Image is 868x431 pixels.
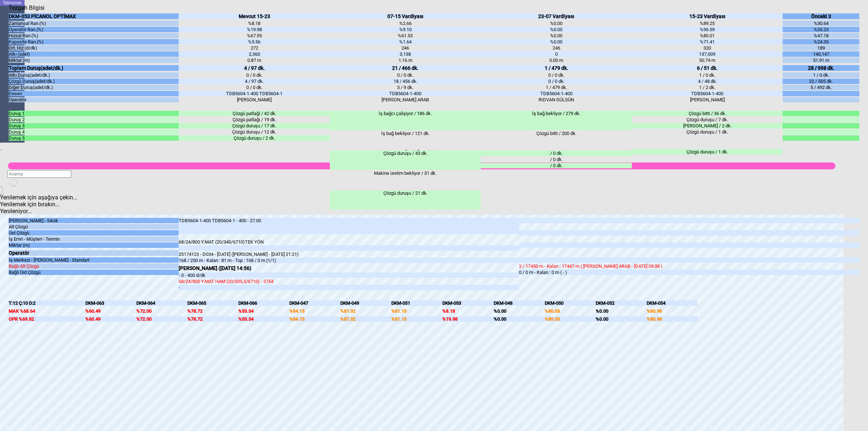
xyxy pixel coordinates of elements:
[179,117,329,122] div: Çözgü patlaği / 19 dk.
[238,308,289,314] div: %53.34
[783,65,859,71] div: 28 / 998 dk.
[481,51,631,57] div: 0
[9,91,179,96] div: Desen
[187,316,238,322] div: %78.72
[330,111,481,130] div: İş bağci çalişiyor / 186 dk.
[783,79,859,84] div: 22 / 505 dk.
[179,79,329,84] div: 4 / 97 dk.
[179,65,329,71] div: 4 / 97 dk.
[481,45,631,51] div: 246
[632,13,783,19] div: 15-23 Vardiyası
[9,58,179,63] div: Miktar (m)
[632,149,783,155] div: Çözgü duruşu / 1 dk.
[179,265,519,271] div: [PERSON_NAME] ([DATE] 14:56)
[481,33,631,38] div: %0.00
[494,300,545,306] div: DKM-048
[481,163,631,168] div: / 0 dk.
[783,33,859,38] div: %47.18
[330,72,481,78] div: 0 / 0 dk.
[9,224,179,229] div: Alt Çözgü
[596,316,647,322] div: %0.00
[238,316,289,322] div: %53.34
[9,263,179,269] div: Bağlı Alt Çözgü
[481,65,631,71] div: 1 / 479 dk.
[330,79,481,84] div: 18 / 456 dk.
[330,33,481,38] div: %61.53
[330,45,481,51] div: 246
[330,13,481,19] div: 07-15 Vardiyası
[187,300,238,306] div: DKM-065
[647,308,698,314] div: %80.98
[9,33,179,38] div: Hızsal Ran.(%)
[330,51,481,57] div: 3,138
[289,316,340,322] div: %84.15
[330,170,481,190] div: Makine üretim bekliyor / 31 dk.
[632,97,783,102] div: [PERSON_NAME]
[494,308,545,314] div: %0.00
[179,45,329,51] div: 272
[783,39,859,45] div: %24.35
[481,21,631,26] div: %0.00
[632,39,783,45] div: %71.41
[330,131,481,150] div: İş bağ bekliyor / 121 dk.
[545,308,596,314] div: %80.03
[783,21,859,26] div: %30.64
[9,135,179,141] div: Duruş 5
[9,72,179,78] div: Atkı Duruş(adet/dk.)
[179,239,519,245] div: 68/24/800 Y.MAT (20/340/6710)TEK YÖN
[179,21,329,26] div: %8.18
[481,13,631,19] div: 23-07 Vardiyası
[783,58,859,63] div: 51.91 m
[545,316,596,322] div: %80.03
[481,79,631,84] div: 0 / 0 dk.
[9,230,179,236] div: Üst Çözgü
[481,58,631,63] div: 0.00 m
[136,308,187,314] div: %72.00
[9,270,179,275] div: Bağlı Üst Çözgü
[179,129,329,135] div: Çözgü duruşu / 12 dk.
[519,263,859,269] div: 2 / 17450 m - Kalan : 17447 m ( [PERSON_NAME] ARAB - [DATE] 09:38 )
[783,27,859,32] div: %35.23
[481,131,631,150] div: Çözgü bitti / 200 dk.
[330,151,481,170] div: Çözgü duruşu / 43 dk.
[783,51,859,57] div: 140,147
[632,65,783,71] div: 6 / 51 dk.
[481,157,631,162] div: / 0 dk.
[632,51,783,57] div: 137,009
[783,45,859,51] div: 189
[481,111,631,130] div: İş bağ bekliyor / 279 dk.
[783,85,859,90] div: 5 / 492 dk.
[179,135,329,141] div: Çözgü duruşu / 2 dk.
[545,300,596,306] div: DKM-050
[391,308,442,314] div: %81.15
[330,65,481,71] div: 21 / 466 dk.
[9,316,85,322] div: OPR %69.82
[481,85,631,90] div: 1 / 479 dk.
[330,190,481,210] div: Çözgü duruşu / 21 dk.
[9,308,85,314] div: MAK %68.64
[9,27,179,32] div: Operatör Ran.(%)
[330,39,481,45] div: %1.64
[481,151,631,156] div: / 0 dk.
[9,300,85,306] div: T:12 Ç:10 D:2
[9,65,179,71] div: Toplam Duruş(adet/dk.)
[330,97,481,102] div: [PERSON_NAME] ARAB
[481,27,631,32] div: %0.00
[647,316,698,322] div: %80.98
[9,257,179,263] div: İş Merkezi - [PERSON_NAME] - Standart
[179,27,329,32] div: %19.98
[632,117,783,122] div: Çözgü duruşu / 7 dk.
[442,316,493,322] div: %19.98
[179,123,329,128] div: Çözgü duruşu / 17 dk.
[632,27,783,32] div: %96.59
[187,308,238,314] div: %78.72
[391,316,442,322] div: %81.15
[632,21,783,26] div: %89.25
[442,308,493,314] div: %8.18
[9,13,179,19] div: DKM-053 PİCANOL OPTİMAX
[9,4,47,11] div: Tezgah Bilgisi
[647,300,698,306] div: DKM-054
[481,39,631,45] div: %0.00
[9,242,179,248] div: Miktar (m)
[9,45,179,51] div: Ort. Hız (d/dk)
